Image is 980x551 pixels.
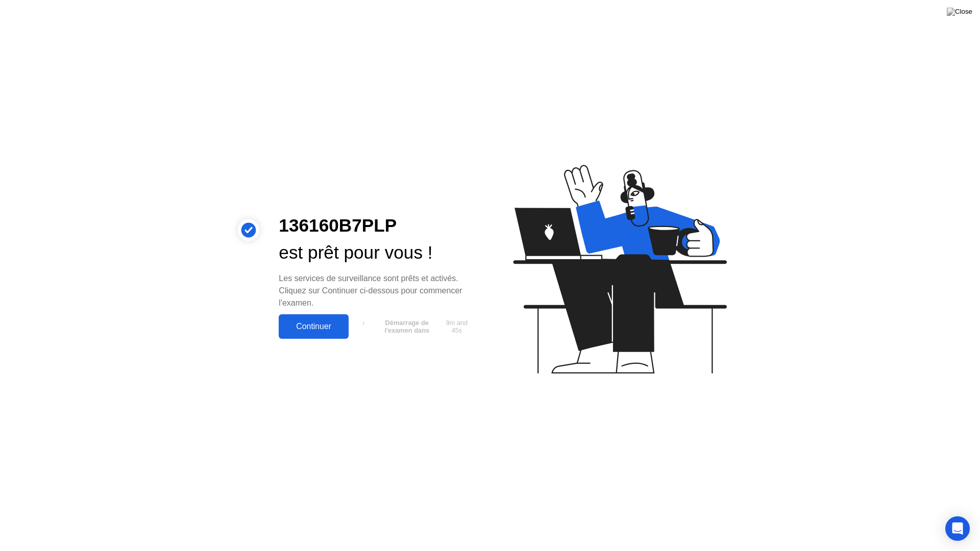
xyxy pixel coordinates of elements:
button: Continuer [279,314,349,339]
div: Open Intercom Messenger [945,516,970,541]
span: 9m and 45s [444,319,470,334]
div: Continuer [282,322,346,331]
div: est prêt pour vous ! [279,239,474,266]
div: 136160B7PLP [279,212,474,239]
img: Close [947,8,972,16]
button: Démarrage de l'examen dans9m and 45s [354,317,474,336]
div: Les services de surveillance sont prêts et activés. Cliquez sur Continuer ci-dessous pour commenc... [279,272,474,309]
